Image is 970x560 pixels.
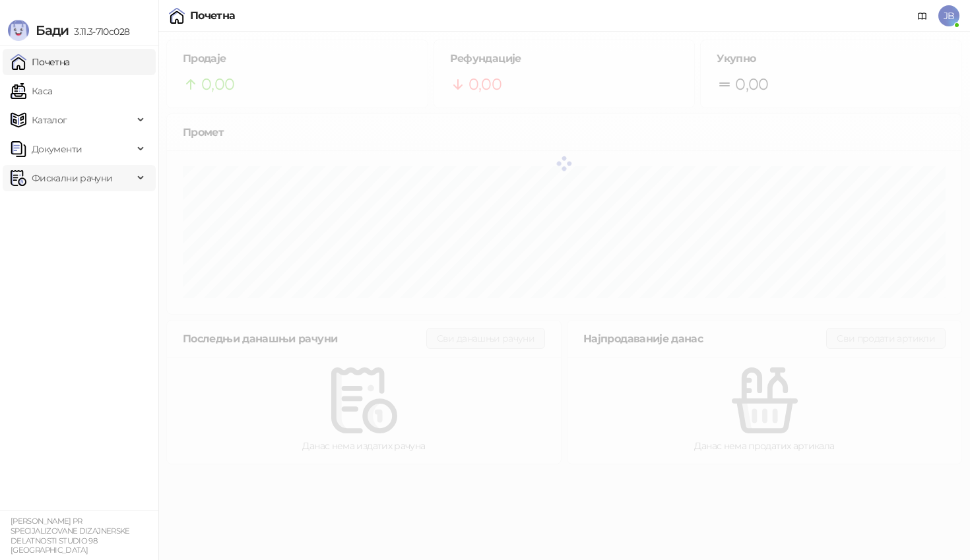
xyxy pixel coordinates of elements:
[32,136,82,162] span: Документи
[938,5,959,26] span: JB
[11,49,70,75] a: Почетна
[8,20,29,41] img: Logo
[69,26,129,38] span: 3.11.3-710c028
[32,107,67,133] span: Каталог
[190,11,236,21] div: Почетна
[11,78,52,104] a: Каса
[11,516,130,555] small: [PERSON_NAME] PR SPECIJALIZOVANE DIZAJNERSKE DELATNOSTI STUDIO 98 [GEOGRAPHIC_DATA]
[32,165,112,191] span: Фискални рачуни
[912,5,933,26] a: Документација
[36,22,69,38] span: Бади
